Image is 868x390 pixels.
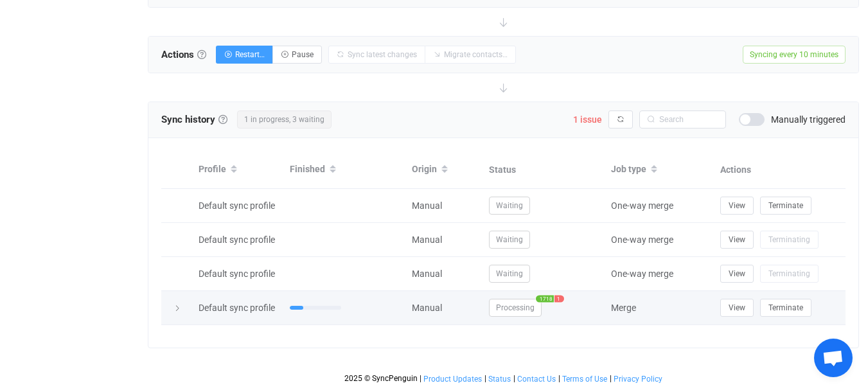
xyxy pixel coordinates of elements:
[610,374,612,383] span: |
[720,200,754,210] a: View
[405,159,483,181] div: Origin
[420,374,421,383] span: |
[405,233,483,247] div: Manual
[611,200,673,211] span: One-way merge
[237,111,332,129] span: 1 in progress, 3 waiting
[489,231,530,249] span: Waiting
[199,200,275,211] span: Default sync profile
[328,46,425,64] button: Sync latest changes
[272,46,322,64] button: Pause
[292,50,314,59] span: Pause
[489,265,530,283] span: Waiting
[536,296,554,303] span: 1718
[423,375,483,384] a: Product Updates
[720,268,754,278] a: View
[235,50,265,59] span: Restart…
[720,234,754,244] a: View
[444,50,508,59] span: Migrate contacts…
[283,159,405,181] div: Finished
[814,339,853,377] div: Open chat
[771,115,846,124] span: Manually triggered
[729,235,745,244] span: View
[425,46,516,64] button: Migrate contacts…
[344,374,418,383] span: 2025 © SyncPenguin
[720,231,754,249] button: View
[611,303,636,313] span: Merge
[639,111,726,129] input: Search
[768,201,803,210] span: Terminate
[199,303,275,313] span: Default sync profile
[743,46,846,64] span: Syncing every 10 minutes
[348,50,417,59] span: Sync latest changes
[192,159,283,181] div: Profile
[605,159,714,181] div: Job type
[558,374,560,383] span: |
[484,374,486,383] span: |
[513,374,515,383] span: |
[405,267,483,281] div: Manual
[611,235,673,245] span: One-way merge
[517,375,556,384] a: Contact Us
[161,45,206,64] span: Actions
[161,114,215,125] span: Sync history
[729,269,745,278] span: View
[488,375,511,384] span: Status
[562,375,607,384] span: Terms of Use
[216,46,273,64] button: Restart…
[489,299,542,317] span: Processing
[573,114,602,125] span: 1 issue
[483,163,605,177] div: Status
[720,197,754,215] button: View
[562,375,608,384] a: Terms of Use
[488,375,511,384] a: Status
[199,269,275,279] span: Default sync profile
[614,375,662,384] span: Privacy Policy
[760,299,811,317] button: Terminate
[760,265,819,283] button: Terminating
[720,302,754,312] a: View
[760,231,819,249] button: Terminating
[768,235,810,244] span: Terminating
[760,197,811,215] button: Terminate
[423,375,482,384] span: Product Updates
[405,199,483,213] div: Manual
[554,296,564,303] span: 1
[729,303,745,312] span: View
[720,265,754,283] button: View
[768,303,803,312] span: Terminate
[720,299,754,317] button: View
[768,269,810,278] span: Terminating
[199,235,275,245] span: Default sync profile
[613,375,663,384] a: Privacy Policy
[517,375,556,384] span: Contact Us
[729,201,745,210] span: View
[714,163,846,177] div: Actions
[611,269,673,279] span: One-way merge
[489,197,530,215] span: Waiting
[405,301,483,315] div: Manual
